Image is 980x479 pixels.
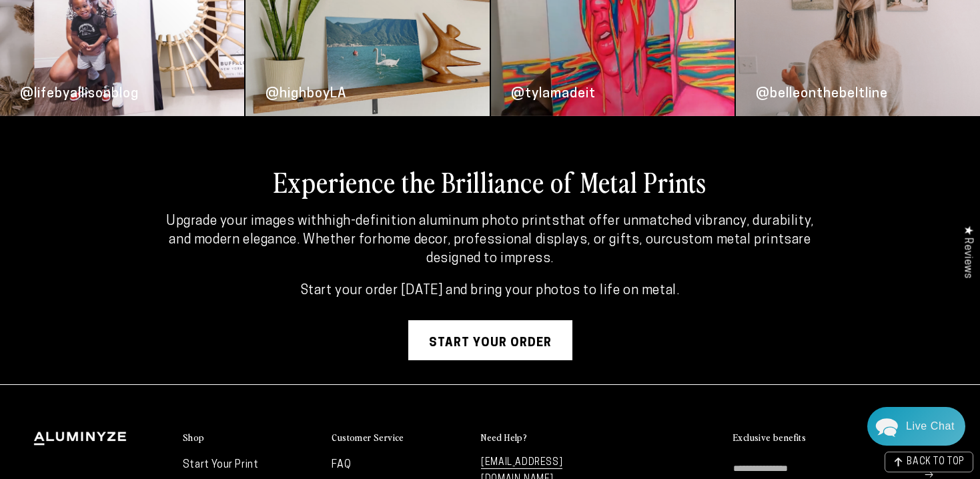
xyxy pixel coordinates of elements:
[481,432,527,444] h2: Need Help?
[867,407,965,446] div: Chat widget toggle
[183,460,259,470] a: Start Your Print
[332,432,404,444] h2: Customer Service
[266,85,346,103] div: @highboyLA
[906,407,955,446] div: Contact Us Directly
[332,460,351,470] a: FAQ
[666,233,791,247] strong: custom metal prints
[301,284,680,298] strong: Start your order [DATE] and bring your photos to life on metal.
[183,432,319,444] summary: Shop
[511,85,596,103] div: @tylamadeit
[183,432,205,444] h2: Shop
[332,432,468,444] summary: Customer Service
[378,233,640,247] strong: home decor, professional displays, or gifts
[20,85,139,103] div: @lifebyallisonblog
[907,458,965,467] span: BACK TO TOP
[733,432,806,444] h2: Exclusive benefits
[733,432,947,444] summary: Exclusive benefits
[324,215,559,228] strong: high-definition aluminum photo prints
[955,215,980,289] div: Click to open Judge.me floating reviews tab
[481,432,617,444] summary: Need Help?
[100,164,880,199] h2: Experience the Brilliance of Metal Prints
[159,212,822,268] p: Upgrade your images with that offer unmatched vibrancy, durability, and modern elegance. Whether ...
[756,85,888,103] div: @belleonthebeltline
[408,320,572,360] a: Start your order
